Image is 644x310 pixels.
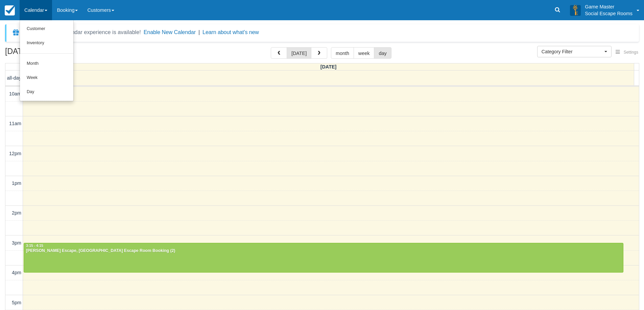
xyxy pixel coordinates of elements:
[12,240,21,246] span: 3pm
[12,300,21,305] span: 5pm
[20,36,73,50] a: Inventory
[144,29,196,36] button: Enable New Calendar
[287,47,311,59] button: [DATE]
[9,91,21,96] span: 10am
[12,270,21,275] span: 4pm
[537,46,612,57] button: Category Filter
[570,5,581,16] img: A3
[26,244,43,248] span: 3:15 - 4:15
[202,29,259,35] a: Learn about what's new
[331,47,354,59] button: month
[5,47,91,60] h2: [DATE]
[24,243,623,273] a: 3:15 - 4:15[PERSON_NAME] Escape, [GEOGRAPHIC_DATA] Escape Room Booking (2)
[20,57,73,71] a: Month
[12,210,21,216] span: 2pm
[354,47,375,59] button: week
[7,75,21,81] span: all-day
[20,85,73,99] a: Day
[5,5,15,16] img: checkfront-main-nav-mini-logo.png
[20,71,73,85] a: Week
[23,28,141,36] div: A new Booking Calendar experience is available!
[9,151,21,156] span: 12pm
[26,248,621,254] div: [PERSON_NAME] Escape, [GEOGRAPHIC_DATA] Escape Room Booking (2)
[9,121,21,126] span: 11am
[20,20,74,101] ul: Calendar
[198,29,200,35] span: |
[585,3,633,10] p: Game Master
[20,22,73,36] a: Customer
[374,47,391,59] button: day
[624,50,638,55] span: Settings
[320,64,337,69] span: [DATE]
[542,48,603,55] span: Category Filter
[12,180,21,186] span: 1pm
[585,10,633,17] p: Social Escape Rooms
[612,48,642,57] button: Settings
